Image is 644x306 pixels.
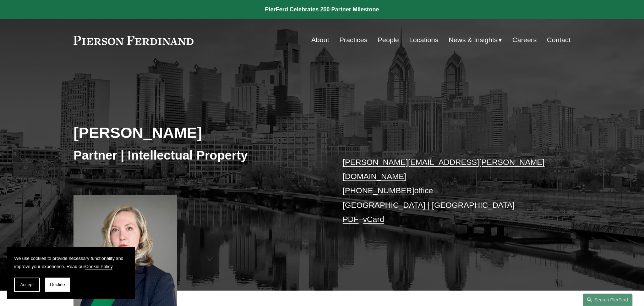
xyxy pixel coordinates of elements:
a: About [311,33,329,47]
a: vCard [363,215,384,224]
a: Locations [409,33,438,47]
h2: [PERSON_NAME] [73,123,322,142]
p: office [GEOGRAPHIC_DATA] | [GEOGRAPHIC_DATA] – [343,155,550,227]
a: Practices [339,33,367,47]
a: Contact [547,33,571,47]
a: People [378,33,399,47]
p: We use cookies to provide necessary functionality and improve your experience. Read our . [14,254,128,271]
button: Decline [45,278,70,292]
a: Search this site [583,294,633,306]
h3: Partner | Intellectual Property [73,148,322,163]
a: folder dropdown [449,33,502,47]
a: [PHONE_NUMBER] [343,186,414,195]
a: [PERSON_NAME][EMAIL_ADDRESS][PERSON_NAME][DOMAIN_NAME] [343,158,545,181]
span: Decline [50,282,65,287]
button: Accept [14,278,40,292]
section: Cookie banner [7,247,135,299]
span: Accept [20,282,34,287]
span: News & Insights [449,34,498,46]
a: Careers [513,33,537,47]
a: PDF [343,215,359,224]
a: Cookie Policy [85,264,113,269]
